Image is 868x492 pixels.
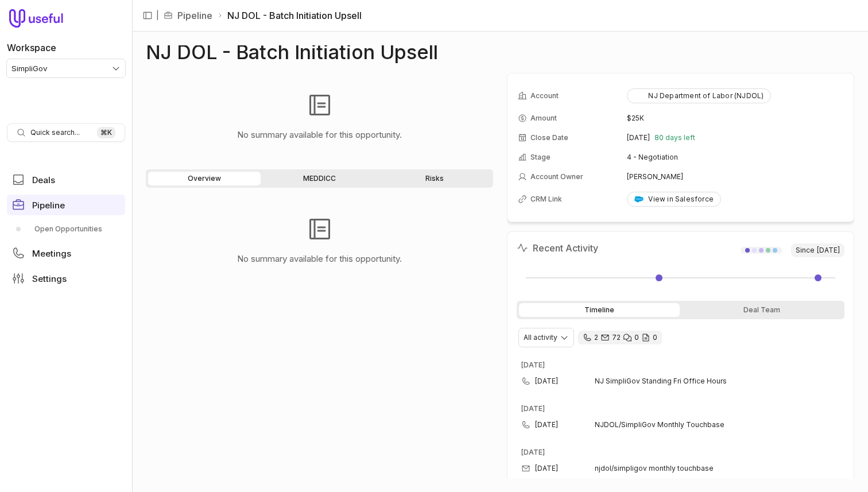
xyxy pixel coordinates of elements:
span: NJDOL/SimpliGov Monthly Touchbase [595,420,826,429]
td: [PERSON_NAME] [627,168,843,186]
time: [DATE] [535,464,558,473]
span: Close Date [530,133,568,142]
a: Open Opportunities [7,220,125,238]
div: 2 calls and 72 email threads [578,331,662,344]
time: [DATE] [535,420,558,429]
span: 80 days left [654,133,695,142]
div: Timeline [519,303,680,317]
a: Pipeline [177,9,212,22]
p: No summary available for this opportunity. [237,128,402,142]
time: [DATE] [817,246,840,255]
div: NJ Department of Labor (NJDOL) [634,91,764,100]
span: Deals [32,176,55,184]
span: Amount [530,114,557,123]
td: 4 - Negotiation [627,148,843,166]
time: [DATE] [627,133,650,142]
span: Stage [530,153,551,162]
h2: Recent Activity [517,241,598,255]
td: $25K [627,109,843,127]
kbd: ⌘ K [97,127,115,138]
h1: NJ DOL - Batch Initiation Upsell [146,45,438,59]
a: Risks [378,172,491,185]
a: Overview [148,172,261,185]
li: NJ DOL - Batch Initiation Upsell [217,9,362,22]
time: [DATE] [521,361,545,369]
a: Settings [7,268,125,289]
div: Deal Team [682,303,843,317]
span: NJ SimpliGov Standing Fri Office Hours [595,377,826,386]
button: Collapse sidebar [139,7,156,24]
time: [DATE] [521,404,545,413]
span: Quick search... [30,128,80,137]
span: Account Owner [530,172,583,181]
a: MEDDICC [263,172,375,185]
span: | [156,9,159,22]
span: Settings [32,274,67,283]
a: View in Salesforce [627,192,721,207]
a: Pipeline [7,195,125,215]
div: View in Salesforce [634,195,714,204]
p: No summary available for this opportunity. [237,252,402,266]
span: Since [791,243,844,257]
span: njdol/simpligov monthly touchbase [595,464,714,473]
span: CRM Link [530,195,562,204]
label: Workspace [7,41,56,55]
button: NJ Department of Labor (NJDOL) [627,88,771,103]
time: [DATE] [521,448,545,456]
span: Account [530,91,559,100]
span: Meetings [32,249,71,258]
div: Pipeline submenu [7,220,125,238]
a: Deals [7,169,125,190]
a: Meetings [7,243,125,264]
time: [DATE] [535,377,558,386]
span: Pipeline [32,201,65,210]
